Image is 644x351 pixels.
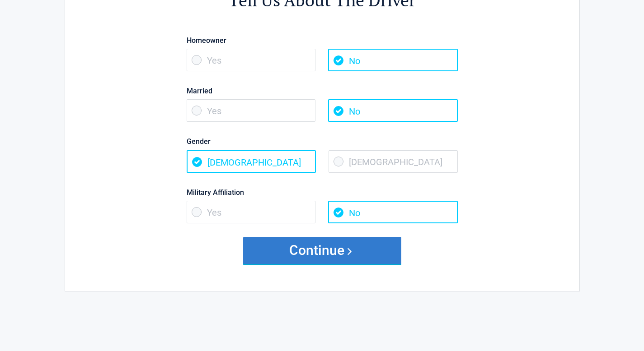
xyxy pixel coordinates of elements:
button: Continue [243,237,401,264]
span: Yes [187,49,316,71]
label: Married [187,85,458,97]
span: Yes [187,99,316,122]
span: Yes [187,201,316,223]
span: No [328,99,457,122]
label: Homeowner [187,34,458,46]
span: [DEMOGRAPHIC_DATA] [187,150,316,173]
span: No [328,49,457,71]
span: [DEMOGRAPHIC_DATA] [329,150,458,173]
label: Gender [187,135,458,148]
label: Military Affiliation [187,186,458,199]
span: No [328,201,457,223]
